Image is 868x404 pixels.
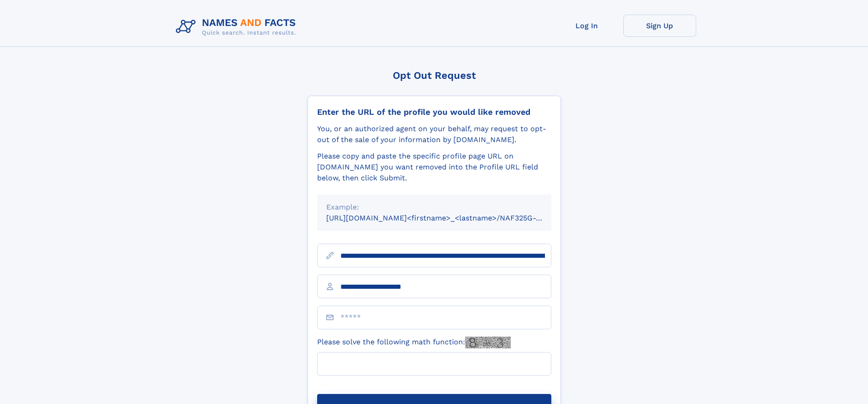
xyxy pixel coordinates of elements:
[326,202,542,213] div: Example:
[317,123,551,145] div: You, or an authorized agent on your behalf, may request to opt-out of the sale of your informatio...
[172,15,303,39] img: Logo Names and Facts
[326,214,569,222] small: [URL][DOMAIN_NAME]<firstname>_<lastname>/NAF325G-xxxxxxxx
[317,151,551,184] div: Please copy and paste the specific profile page URL on [DOMAIN_NAME] you want removed into the Pr...
[550,15,623,37] a: Log In
[317,337,511,348] label: Please solve the following math function:
[623,15,696,37] a: Sign Up
[308,70,561,81] div: Opt Out Request
[317,107,551,117] div: Enter the URL of the profile you would like removed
